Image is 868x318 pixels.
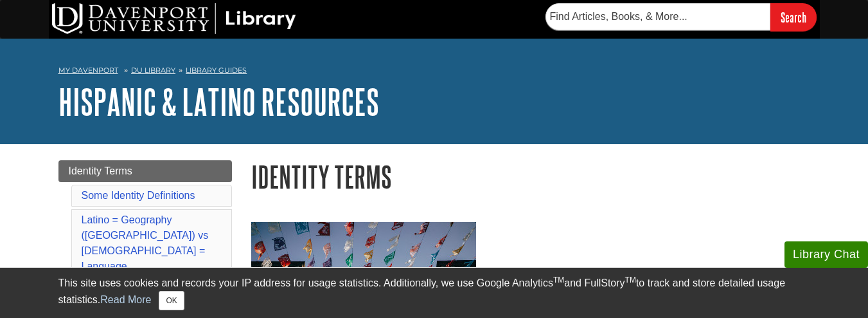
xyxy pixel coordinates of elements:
[100,294,151,305] a: Read More
[58,65,118,76] a: My Davenport
[58,62,810,82] nav: breadcrumb
[58,276,810,310] div: This site uses cookies and records your IP address for usage statistics. Additionally, we use Goo...
[625,276,636,285] sup: TM
[69,165,132,176] span: Identity Terms
[784,241,868,268] button: Library Chat
[553,276,564,285] sup: TM
[186,66,247,75] a: Library Guides
[82,190,195,201] a: Some Identity Definitions
[159,291,184,310] button: Close
[251,160,810,193] h1: Identity Terms
[545,3,770,30] input: Find Articles, Books, & More...
[52,3,296,34] img: DU Library
[545,3,817,31] form: Searches DU Library's articles, books, and more
[131,66,175,75] a: DU Library
[770,3,817,31] input: Search
[58,82,379,122] a: Hispanic & Latino Resources
[58,160,232,182] a: Identity Terms
[82,214,209,272] a: Latino = Geography ([GEOGRAPHIC_DATA]) vs [DEMOGRAPHIC_DATA] = Language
